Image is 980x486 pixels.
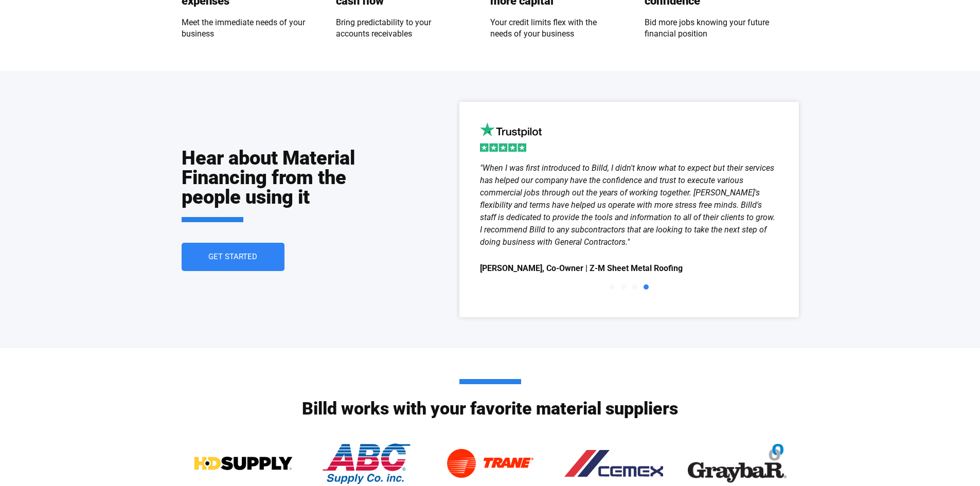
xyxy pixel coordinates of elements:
[480,162,778,248] div: "When I was first introduced to Billd, I didn't know what to expect but their services has helped...
[490,17,619,40] div: Your credit limits flex with the needs of your business
[182,17,310,40] div: Meet the immediate needs of your business
[610,284,615,290] span: Go to slide 1
[208,253,257,261] span: Get Started
[336,17,465,40] div: Bring predictability to your accounts receivables
[645,17,773,40] div: Bid more jobs knowing your future financial position
[644,284,649,290] span: Go to slide 4
[480,162,778,297] div: Slides
[182,148,359,222] h2: Hear about Material Financing from the people using it
[621,284,626,290] span: Go to slide 2
[480,261,778,276] span: [PERSON_NAME], Co-Owner | Z-M Sheet Metal Roofing
[632,284,637,290] span: Go to slide 3
[182,243,284,271] a: Get Started
[480,162,778,276] div: 4 / 4
[302,379,678,417] h2: Billd works with your favorite material suppliers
